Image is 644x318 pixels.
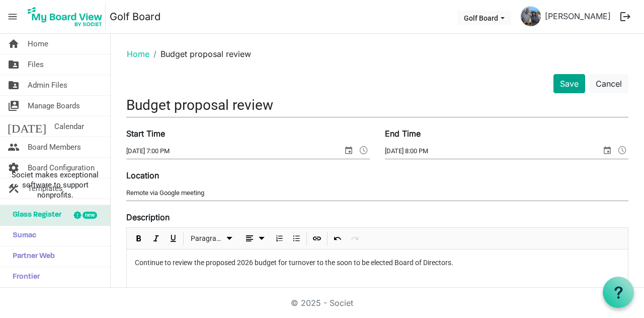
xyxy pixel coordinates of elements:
span: Partner Web [8,246,55,267]
span: settings [8,158,20,178]
button: Underline [167,232,180,245]
label: Start Time [126,128,165,140]
span: menu [3,7,22,26]
a: My Board View Logo [25,4,110,29]
img: My Board View Logo [25,4,106,29]
span: Sumac [8,226,36,246]
span: Calendar [54,116,84,137]
button: Paragraph dropdownbutton [187,232,237,245]
img: omgrwoHl_vytbPU1SMNl4RW6TyRj_Sh4Wc-_HmNDpdCzODs1gj8XV7rteD7WMSqDfxqVeK905mqY6KSskCTbbg_thumb.png [521,6,541,26]
span: Board Configuration [28,158,95,178]
span: Paragraph [191,232,223,245]
label: Description [126,211,170,223]
span: Files [28,54,44,75]
div: Underline [165,228,182,249]
div: Italic [147,228,165,249]
div: Bold [130,228,147,249]
label: End Time [385,128,421,140]
span: select [343,144,355,157]
span: switch_account [8,96,20,116]
button: Golf Board dropdownbutton [457,11,511,25]
span: Frontier [8,267,40,287]
span: Admin Files [28,75,67,95]
div: Numbered List [271,228,288,249]
p: Continue to review the proposed 2026 budget for turnover to the soon to be elected Board of Direc... [135,258,620,268]
div: Alignments [238,228,271,249]
span: Glass Register [8,205,61,225]
button: Undo [331,232,345,245]
div: Formats [185,228,238,249]
span: Manage Boards [28,96,80,116]
div: Bulleted List [288,228,305,249]
span: Home [28,34,48,54]
a: [PERSON_NAME] [541,6,615,26]
a: © 2025 - Societ [291,298,353,308]
button: dropdownbutton [240,232,269,245]
button: Bold [132,232,146,245]
span: folder_shared [8,54,20,75]
span: home [8,34,20,54]
span: select [601,144,613,157]
button: logout [615,6,636,27]
button: Bulleted List [290,232,303,245]
div: new [83,212,97,219]
span: folder_shared [8,75,20,95]
span: people [8,137,20,157]
button: Numbered List [273,232,286,245]
div: Insert Link [308,228,326,249]
button: Save [553,74,585,93]
button: Italic [149,232,163,245]
a: Golf Board [110,7,160,27]
div: Undo [329,228,346,249]
label: Location [126,169,159,181]
li: Budget proposal review [149,48,251,60]
button: Cancel [589,74,628,93]
span: [DATE] [8,116,46,137]
input: Title [126,93,628,117]
button: Insert Link [310,232,324,245]
a: Home [127,49,149,59]
span: Societ makes exceptional software to support nonprofits. [5,170,106,200]
span: Board Members [28,137,81,157]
